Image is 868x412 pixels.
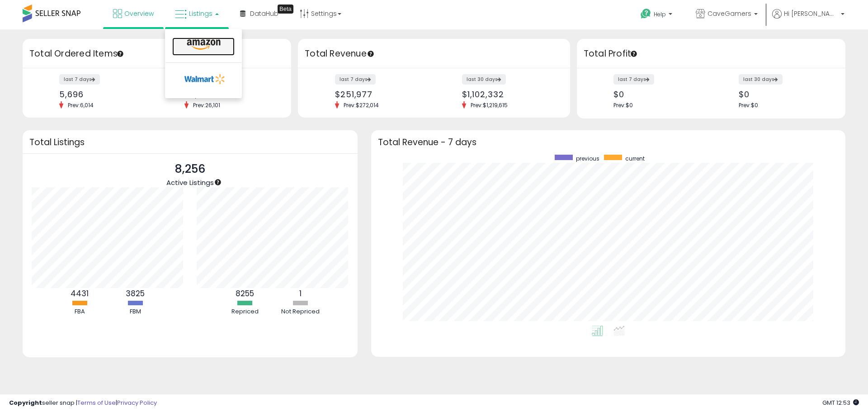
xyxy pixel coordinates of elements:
h3: Total Listings [29,139,351,146]
span: 2025-10-7 12:53 GMT [822,398,859,407]
p: 8,256 [166,161,214,178]
h3: Total Revenue [305,47,563,60]
div: $1,102,332 [462,90,554,99]
b: 3825 [126,288,145,299]
span: Prev: $272,014 [339,101,383,109]
span: DataHub [250,9,278,18]
span: Help [654,10,666,18]
a: Hi [PERSON_NAME] [772,9,844,29]
div: seller snap | | [9,399,157,407]
span: Prev: $0 [739,101,758,109]
h3: Total Ordered Items [29,47,284,60]
div: $0 [739,90,830,99]
span: Prev: $0 [613,101,633,109]
span: Hi [PERSON_NAME] [784,9,838,18]
label: last 7 days [613,74,654,85]
a: Terms of Use [77,398,116,407]
span: current [625,155,645,162]
div: $251,977 [335,90,427,99]
div: Tooltip anchor [116,50,124,58]
a: Help [633,1,681,29]
div: Not Repriced [274,308,328,316]
label: last 7 days [59,74,100,85]
span: Prev: $1,219,615 [466,101,512,109]
div: FBA [52,308,107,316]
span: Prev: 6,014 [63,101,98,109]
label: last 30 days [739,74,783,85]
div: 5,696 [59,90,150,99]
i: Get Help [640,8,651,19]
span: Overview [124,9,154,18]
span: previous [576,155,599,162]
div: FBM [108,308,162,316]
label: last 30 days [462,74,506,85]
div: 23,491 [184,90,275,99]
span: CaveGamers [708,9,751,18]
div: Tooltip anchor [630,50,638,58]
strong: Copyright [9,398,42,407]
div: Tooltip anchor [367,50,375,58]
b: 8255 [236,288,254,299]
div: Repriced [218,308,272,316]
div: Tooltip anchor [278,5,293,14]
h3: Total Profit [584,47,839,60]
span: Prev: 26,101 [189,101,225,109]
span: Active Listings [166,178,214,187]
label: last 7 days [335,74,376,85]
h3: Total Revenue - 7 days [378,139,839,146]
span: Listings [189,9,212,18]
b: 4431 [71,288,89,299]
a: Privacy Policy [117,398,157,407]
div: Tooltip anchor [214,178,222,186]
div: $0 [613,90,704,99]
b: 1 [299,288,302,299]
